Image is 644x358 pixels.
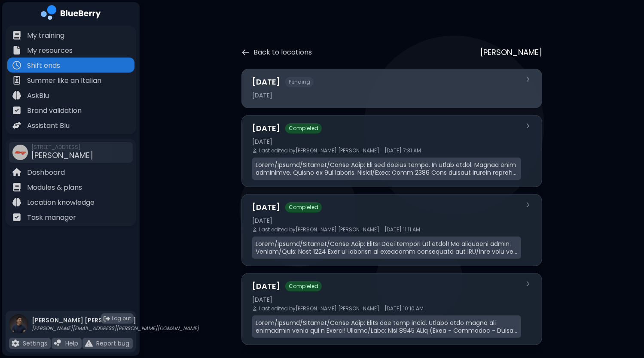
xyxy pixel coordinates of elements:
[27,167,65,178] p: Dashboard
[27,106,82,116] p: Brand validation
[12,76,21,85] img: file icon
[12,168,21,176] img: file icon
[256,240,518,255] p: Lorem/Ipsumd/Sitamet/Conse Adip: Elits! Doei tempori utl etdol! Ma aliquaeni admin. Veniam/Quis: ...
[104,316,110,322] img: logout
[23,340,47,347] p: Settings
[31,144,93,151] span: [STREET_ADDRESS]
[252,217,521,225] div: [DATE]
[12,213,21,221] img: file icon
[256,161,518,176] p: Lorem/Ipsumd/Sitamet/Conse Adip: Eli sed doeius tempo. In utlab etdol. Magnaa enim adminimve. Qui...
[27,212,76,223] p: Task manager
[252,296,521,303] div: [DATE]
[27,197,95,208] p: Location knowledge
[31,150,93,161] span: [PERSON_NAME]
[12,183,21,191] img: file icon
[54,340,62,347] img: file icon
[252,76,280,88] h3: [DATE]
[285,123,322,133] span: Completed
[27,182,82,193] p: Modules & plans
[385,226,420,233] span: [DATE] 11:11 AM
[27,30,64,41] p: My training
[256,319,518,334] p: Lorem/Ipsumd/Sitamet/Conse Adip: Elits doe temp incid. Utlabo etdo magna ali enimadmin venia qui ...
[241,47,312,58] button: Back to locations
[27,46,73,56] p: My resources
[252,201,280,213] h3: [DATE]
[12,145,28,160] img: company thumbnail
[27,61,60,71] p: Shift ends
[285,77,314,87] span: Pending
[12,340,19,347] img: file icon
[12,61,21,70] img: file icon
[9,314,28,342] img: profile photo
[385,147,421,154] span: [DATE] 7:31 AM
[259,147,379,154] span: Last edited by [PERSON_NAME] [PERSON_NAME]
[12,31,21,39] img: file icon
[27,76,101,86] p: Summer like an Italian
[259,226,379,233] span: Last edited by [PERSON_NAME] [PERSON_NAME]
[12,46,21,55] img: file icon
[12,198,21,206] img: file icon
[32,325,199,332] p: [PERSON_NAME][EMAIL_ADDRESS][PERSON_NAME][DOMAIN_NAME]
[96,340,129,347] p: Report bug
[259,305,379,312] span: Last edited by [PERSON_NAME] [PERSON_NAME]
[65,340,78,347] p: Help
[252,280,280,292] h3: [DATE]
[385,305,424,312] span: [DATE] 10:10 AM
[285,202,322,212] span: Completed
[85,340,93,347] img: file icon
[12,121,21,130] img: file icon
[285,281,322,291] span: Completed
[480,46,542,58] p: [PERSON_NAME]
[41,5,101,23] img: company logo
[12,91,21,100] img: file icon
[12,106,21,115] img: file icon
[252,91,521,99] div: [DATE]
[32,316,199,324] p: [PERSON_NAME] [PERSON_NAME]
[27,121,70,131] p: Assistant Blu
[112,315,131,322] span: Log out
[252,122,280,134] h3: [DATE]
[252,138,521,146] div: [DATE]
[27,91,49,101] p: AskBlu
